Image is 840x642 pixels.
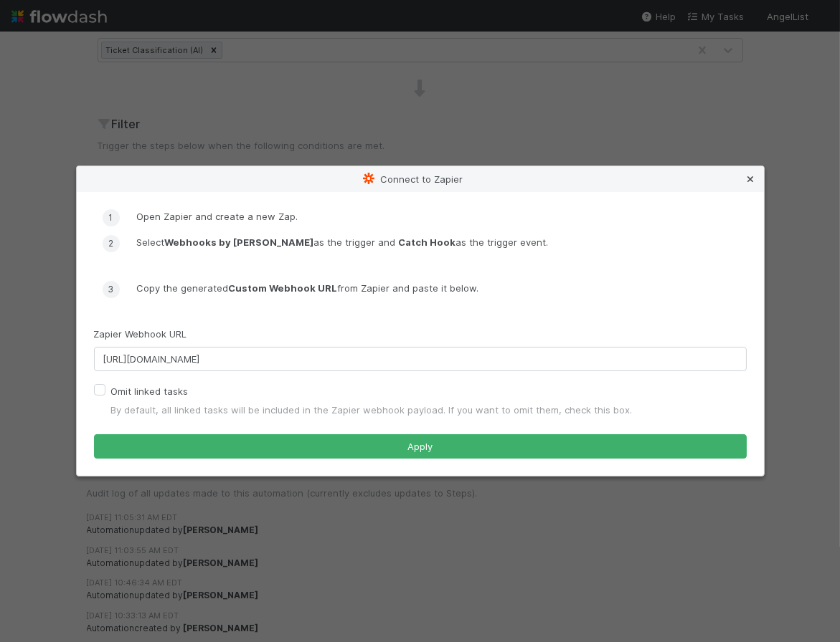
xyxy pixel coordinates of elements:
[103,209,747,224] li: Open Zapier and create a new Zap.
[103,235,747,269] li: Select as the trigger and as the trigger event.
[363,173,374,184] img: zapier-logo-6a0a5e15dd7e324a8df7.svg
[94,434,747,459] button: Apply
[111,383,189,400] label: Omit linked tasks
[111,403,747,417] div: By default, all linked tasks will be included in the Zapier webhook payload. If you want to omit ...
[94,347,747,371] input: https://hooks.zapier.com/hooks/catch/
[229,282,338,294] strong: Custom Webhook URL
[94,327,187,341] label: Zapier Webhook URL
[399,236,456,248] strong: Catch Hook
[103,281,747,315] li: Copy the generated from Zapier and paste it below.
[77,166,764,192] div: Connect to Zapier
[165,236,314,248] strong: Webhooks by [PERSON_NAME]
